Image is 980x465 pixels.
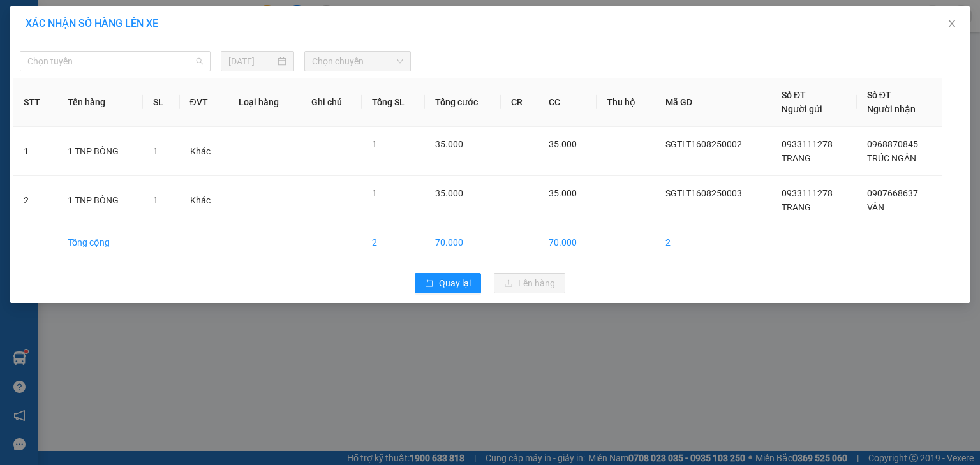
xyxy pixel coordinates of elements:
[867,139,918,149] span: 0968870845
[549,188,577,198] span: 35.000
[538,78,597,127] th: CC
[494,273,565,293] button: uploadLên hàng
[7,15,284,48] div: [GEOGRAPHIC_DATA]
[947,18,957,29] span: close
[665,188,742,198] span: SGTLT1608250003
[7,48,284,71] div: TRANG - 0933111278
[362,225,425,260] td: 2
[153,146,158,156] span: 1
[228,54,275,68] input: 15/08/2025
[301,78,362,127] th: Ghi chú
[153,195,158,205] span: 1
[867,153,916,163] span: TRÚC NGÂN
[538,225,597,260] td: 70.000
[7,77,284,111] div: Chợ Gạo
[501,78,539,127] th: CR
[782,90,806,100] span: Số ĐT
[782,188,833,198] span: 0933111278
[425,78,500,127] th: Tổng cước
[439,276,471,290] span: Quay lại
[57,176,143,225] td: 1 TNP BÔNG
[372,139,377,149] span: 1
[867,104,916,114] span: Người nhận
[782,153,811,163] span: TRANG
[665,139,742,149] span: SGTLT1608250002
[934,6,970,42] button: Close
[549,139,577,149] span: 35.000
[26,17,158,29] span: XÁC NHẬN SỐ HÀNG LÊN XE
[13,176,57,225] td: 2
[782,139,833,149] span: 0933111278
[57,225,143,260] td: Tổng cộng
[435,188,463,198] span: 35.000
[57,78,143,127] th: Tên hàng
[867,202,884,212] span: VÂN
[27,52,203,71] span: Chọn tuyến
[597,78,655,127] th: Thu hộ
[655,78,771,127] th: Mã GD
[143,78,179,127] th: SL
[228,78,301,127] th: Loại hàng
[312,52,404,71] span: Chọn chuyến
[13,78,57,127] th: STT
[57,127,143,176] td: 1 TNP BÔNG
[425,279,434,289] span: rollback
[782,104,822,114] span: Người gửi
[13,127,57,176] td: 1
[867,188,918,198] span: 0907668637
[180,176,228,225] td: Khác
[782,202,811,212] span: TRANG
[180,127,228,176] td: Khác
[180,78,228,127] th: ĐVT
[362,78,425,127] th: Tổng SL
[435,139,463,149] span: 35.000
[655,225,771,260] td: 2
[867,90,891,100] span: Số ĐT
[425,225,500,260] td: 70.000
[372,188,377,198] span: 1
[415,273,481,293] button: rollbackQuay lại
